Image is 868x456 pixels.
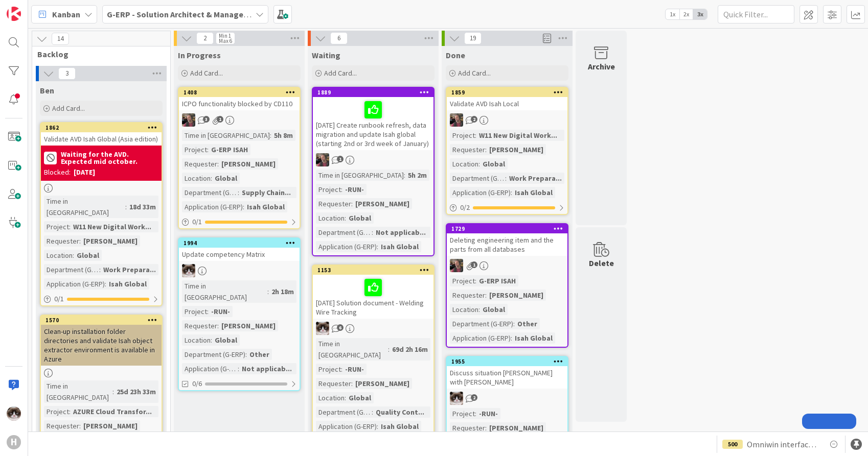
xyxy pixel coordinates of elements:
div: Requester [44,420,79,431]
div: -RUN- [342,364,367,375]
span: 2 [471,394,477,401]
span: Omniwin interface HCN Test [747,438,819,450]
div: Project [44,221,69,232]
div: Location [182,173,211,184]
span: Add Card... [190,68,223,78]
span: 14 [52,33,69,45]
div: H [7,435,21,449]
div: Application (G-ERP) [316,421,377,432]
div: Project [182,144,207,155]
span: : [513,318,515,329]
span: : [69,406,71,417]
span: : [345,392,346,403]
div: Requester [450,422,485,434]
input: Quick Filter... [718,5,794,23]
span: : [478,304,480,315]
span: : [475,130,476,141]
div: -RUN- [342,184,367,195]
div: Not applicab... [373,227,428,238]
span: 1 [471,261,477,268]
div: 1408 [179,88,300,97]
span: 0 / 1 [54,294,64,304]
span: : [351,378,353,389]
div: Project [450,130,475,141]
div: Project [450,275,475,286]
div: Location [450,304,478,315]
div: [PERSON_NAME] [81,420,140,431]
div: 5h 2m [405,170,429,181]
span: : [79,420,81,431]
span: : [207,306,209,317]
span: 0 / 2 [460,202,470,213]
div: 0/2 [447,201,567,214]
span: : [345,212,346,224]
div: 2h 18m [269,286,296,297]
div: 0/1 [41,293,162,305]
div: Requester [316,378,351,389]
div: 1570 [41,316,162,325]
div: [PERSON_NAME] [81,235,140,247]
div: Department (G-ERP) [316,227,372,238]
div: 1859 [447,88,567,97]
div: BF [447,259,567,272]
div: Archive [588,60,615,73]
div: 1889 [317,89,433,96]
div: [PERSON_NAME] [219,158,278,170]
div: Requester [316,198,351,209]
span: : [475,408,476,419]
span: : [243,201,244,212]
div: Requester [450,290,485,301]
a: 1862Validate AVD Isah Global (Asia edition)Waiting for the AVD. Expected mid october.Blocked:[DAT... [40,122,163,306]
div: [PERSON_NAME] [487,290,546,301]
div: Time in [GEOGRAPHIC_DATA] [182,130,270,141]
div: Quality Cont... [373,406,427,418]
div: Update competency Matrix [179,248,300,261]
span: : [377,421,378,432]
div: Application (G-ERP) [182,363,238,374]
div: Application (G-ERP) [182,201,243,212]
div: Project [316,364,341,375]
div: ICPO functionality blocked by CD110 [179,97,300,110]
div: Application (G-ERP) [316,241,377,252]
div: [PERSON_NAME] [219,320,278,331]
div: Application (G-ERP) [450,187,511,198]
div: [DATE] Create runbook refresh, data migration and update Isah global (starting 2nd or 3rd week of... [313,97,433,150]
span: In Progress [178,50,221,60]
div: 1153 [313,266,433,275]
span: : [211,334,212,346]
div: AZURE Cloud Transfor... [71,406,154,417]
div: 18d 33m [127,201,158,212]
span: 3 [58,67,76,80]
div: Not applicab... [239,363,294,374]
div: Location [182,334,211,346]
span: : [485,144,487,155]
div: Deleting engineering item and the parts from all databases [447,233,567,256]
div: 1729Deleting engineering item and the parts from all databases [447,224,567,256]
img: BF [316,153,329,166]
span: : [270,130,271,141]
div: Global [346,212,374,224]
span: : [485,290,487,301]
span: 0/6 [192,378,202,389]
div: Department (G-ERP) [450,173,505,184]
div: Project [316,184,341,195]
span: 0 / 1 [192,217,202,227]
div: 69d 2h 16m [390,344,430,355]
a: 1889[DATE] Create runbook refresh, data migration and update Isah global (starting 2nd or 3rd wee... [312,87,435,256]
div: 1955 [451,358,567,365]
div: Department (G-ERP) [182,187,238,198]
div: 1889 [313,88,433,97]
span: : [351,198,353,209]
span: Add Card... [52,104,85,113]
div: 1859 [451,89,567,96]
span: : [505,173,507,184]
div: Time in [GEOGRAPHIC_DATA] [316,338,388,361]
div: BF [179,113,300,127]
img: BF [450,113,463,127]
div: [PERSON_NAME] [353,378,412,389]
span: 6 [330,32,348,44]
div: 25d 23h 33m [114,386,158,397]
span: 1x [666,9,679,19]
div: Application (G-ERP) [44,278,105,290]
span: 2 [471,116,477,123]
